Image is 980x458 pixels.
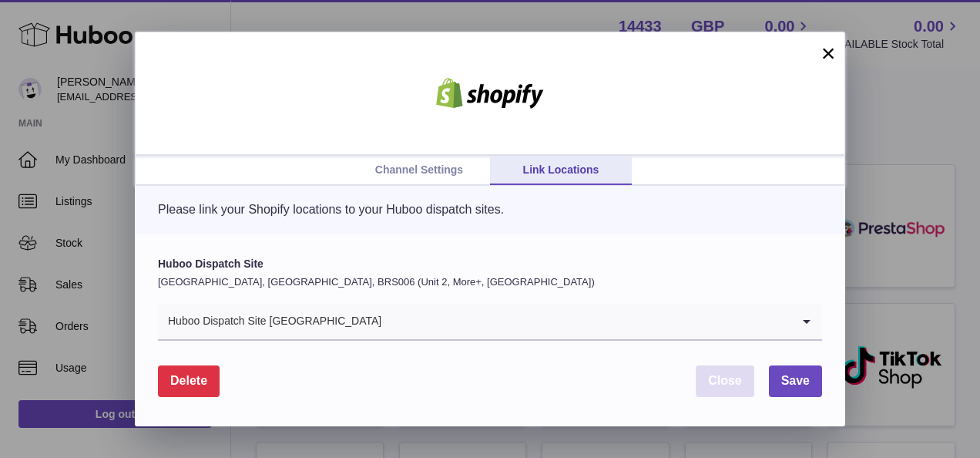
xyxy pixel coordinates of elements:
button: Close [696,365,754,397]
span: Save [781,374,810,387]
label: Huboo Dispatch Site [158,257,822,271]
p: [GEOGRAPHIC_DATA], [GEOGRAPHIC_DATA], BRS006 (Unit 2, More+, [GEOGRAPHIC_DATA]) [158,275,822,289]
span: Huboo Dispatch Site [GEOGRAPHIC_DATA] [158,304,382,339]
span: Delete [170,374,207,387]
a: Channel Settings [348,156,490,185]
button: Save [769,365,822,397]
p: Please link your Shopify locations to your Huboo dispatch sites. [158,201,822,218]
button: Delete [158,365,220,397]
div: Search for option [158,304,822,341]
img: shopify [425,78,555,109]
button: × [819,44,837,62]
a: Link Locations [490,156,632,185]
span: Close [708,374,742,387]
input: Search for option [382,304,791,339]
